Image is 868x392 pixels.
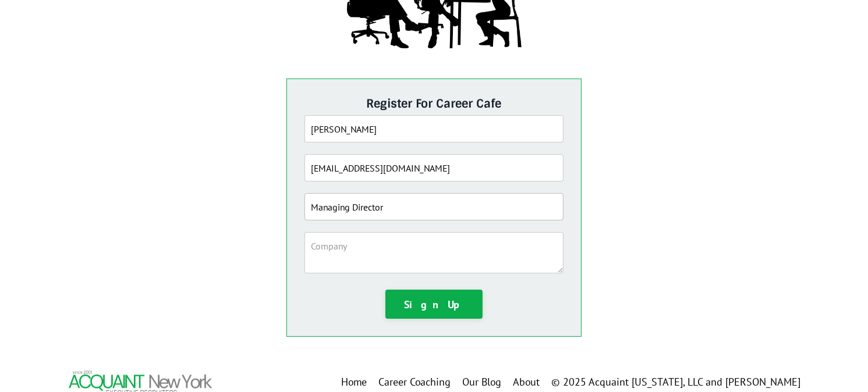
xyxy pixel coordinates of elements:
[379,374,451,391] a: Career Coaching
[304,97,564,111] h5: Register For Career Cafe
[463,374,502,391] a: Our Blog
[385,290,483,319] button: Sign Up
[304,193,564,220] input: Title
[304,115,564,142] input: Full Name
[552,375,801,389] span: © 2025 Acquaint [US_STATE], LLC and [PERSON_NAME]
[513,374,540,391] a: About
[342,374,367,391] a: Home
[304,154,564,181] input: Email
